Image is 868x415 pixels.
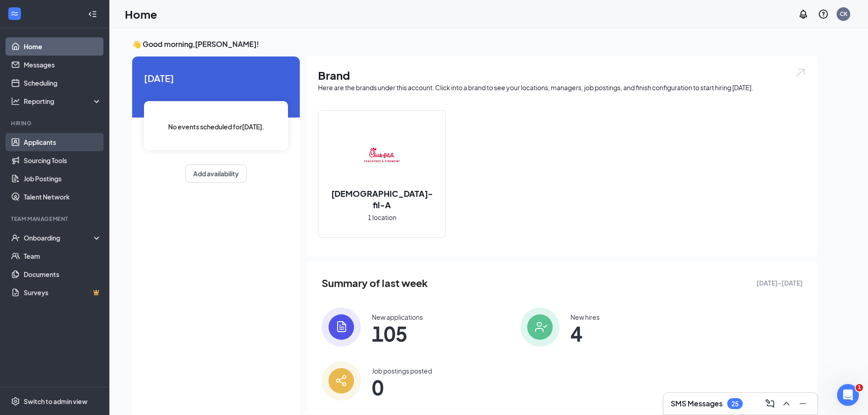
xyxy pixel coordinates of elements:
[570,313,600,322] div: New hires
[837,384,859,406] iframe: Intercom live chat
[24,247,102,265] a: Team
[24,56,102,74] a: Messages
[520,307,560,347] img: icon
[10,9,19,18] svg: WorkstreamLogo
[24,97,102,106] div: Reporting
[322,275,428,291] span: Summary of last week
[372,379,432,395] span: 0
[24,188,102,206] a: Talent Network
[779,396,794,411] button: ChevronUp
[125,6,157,22] h1: Home
[368,212,396,222] span: 1 location
[88,10,97,19] svg: Collapse
[322,361,361,400] img: icon
[24,233,94,242] div: Onboarding
[24,151,102,169] a: Sourcing Tools
[11,397,20,406] svg: Settings
[756,278,803,288] span: [DATE] - [DATE]
[796,396,810,411] button: Minimize
[24,37,102,56] a: Home
[856,384,863,391] span: 1
[818,9,829,20] svg: QuestionInfo
[24,133,102,151] a: Applicants
[322,307,361,347] img: icon
[318,83,806,92] div: Here are the brands under this account. Click into a brand to see your locations, managers, job p...
[11,119,100,127] div: Hiring
[570,325,600,342] span: 4
[372,313,423,322] div: New applications
[11,233,20,242] svg: UserCheck
[372,325,423,342] span: 105
[797,398,808,409] svg: Minimize
[168,122,264,132] span: No events scheduled for [DATE] .
[731,400,739,408] div: 25
[353,126,411,184] img: Chick-fil-A
[781,398,792,409] svg: ChevronUp
[185,164,247,183] button: Add availability
[24,265,102,283] a: Documents
[24,74,102,92] a: Scheduling
[24,283,102,302] a: SurveysCrown
[763,396,777,411] button: ComposeMessage
[132,39,817,49] h3: 👋 Good morning, [PERSON_NAME] !
[318,188,445,210] h2: [DEMOGRAPHIC_DATA]-fil-A
[24,169,102,188] a: Job Postings
[24,397,87,406] div: Switch to admin view
[372,366,432,375] div: Job postings posted
[840,10,847,18] div: CK
[671,399,723,409] h3: SMS Messages
[795,67,806,78] img: open.6027fd2a22e1237b5b06.svg
[318,67,806,83] h1: Brand
[798,9,809,20] svg: Notifications
[11,215,100,223] div: Team Management
[144,71,288,85] span: [DATE]
[765,398,776,409] svg: ComposeMessage
[11,97,20,106] svg: Analysis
